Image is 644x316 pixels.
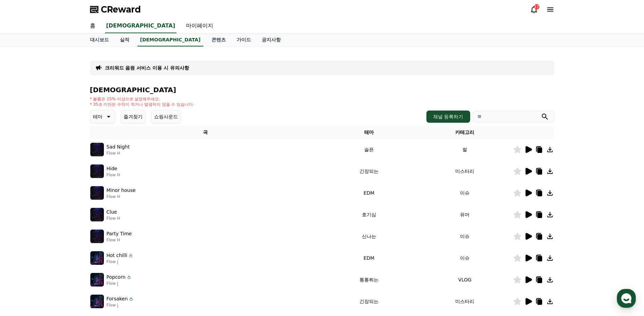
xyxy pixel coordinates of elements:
span: CReward [101,4,141,15]
td: 이슈 [417,182,513,204]
button: 테마 [90,110,115,123]
a: 가이드 [231,34,256,46]
img: music [90,251,104,265]
div: 17 [534,4,539,9]
img: music [90,186,104,200]
th: 곡 [90,126,321,139]
h4: [DEMOGRAPHIC_DATA] [90,86,554,94]
td: 이슈 [417,225,513,247]
img: music [90,230,104,243]
td: EDM [321,247,417,269]
a: 마이페이지 [181,19,219,33]
p: Flow H [107,216,120,221]
a: CReward [90,4,141,15]
a: [DEMOGRAPHIC_DATA] [137,34,203,46]
td: 썰 [417,139,513,160]
button: 쇼핑사운드 [151,110,181,123]
span: 대화 [62,225,70,231]
span: 설정 [105,225,113,231]
td: 긴장되는 [321,291,417,312]
td: 슬픈 [321,139,417,160]
button: 즐겨찾기 [121,110,146,123]
th: 카테고리 [417,126,513,139]
img: music [90,164,104,178]
a: 설정 [88,215,130,232]
p: Flow H [107,194,136,199]
img: music [90,273,104,287]
td: 통통튀는 [321,269,417,291]
p: Clue [107,209,117,216]
p: Party Time [107,230,132,237]
img: music [90,143,104,156]
p: Minor house [107,187,136,194]
td: VLOG [417,269,513,291]
img: music [90,208,104,221]
td: 호기심 [321,204,417,225]
a: 대화 [45,215,88,232]
a: 크리워드 음원 서비스 이용 시 유의사항 [105,64,189,71]
p: 테마 [93,112,103,121]
button: 채널 등록하기 [426,111,470,123]
td: 긴장되는 [321,160,417,182]
p: Popcorn [107,274,126,281]
span: 홈 [21,225,25,231]
p: Flow H [107,151,130,156]
p: Hide [107,165,117,172]
p: Flow J [107,302,134,308]
p: Hot chilli [107,252,127,259]
p: Flow H [107,237,132,243]
p: Flow H [107,172,120,178]
p: Forsaken [107,295,128,302]
a: 17 [530,5,538,14]
p: Flow J [107,281,132,286]
a: 콘텐츠 [206,34,231,46]
a: 대시보드 [85,34,114,46]
a: [DEMOGRAPHIC_DATA] [105,19,177,33]
td: 유머 [417,204,513,225]
th: 테마 [321,126,417,139]
a: 홈 [2,215,45,232]
td: 신나는 [321,225,417,247]
td: EDM [321,182,417,204]
td: 미스터리 [417,291,513,312]
p: Flow J [107,259,133,264]
a: 실적 [114,34,135,46]
td: 미스터리 [417,160,513,182]
td: 이슈 [417,247,513,269]
p: * 볼륨은 15% 이상으로 설정해주세요. [90,96,195,102]
p: Sad Night [107,143,130,151]
img: music [90,295,104,308]
a: 홈 [85,19,101,33]
p: * 35초 미만은 수익이 적거나 발생하지 않을 수 있습니다. [90,102,195,107]
a: 공지사항 [256,34,286,46]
